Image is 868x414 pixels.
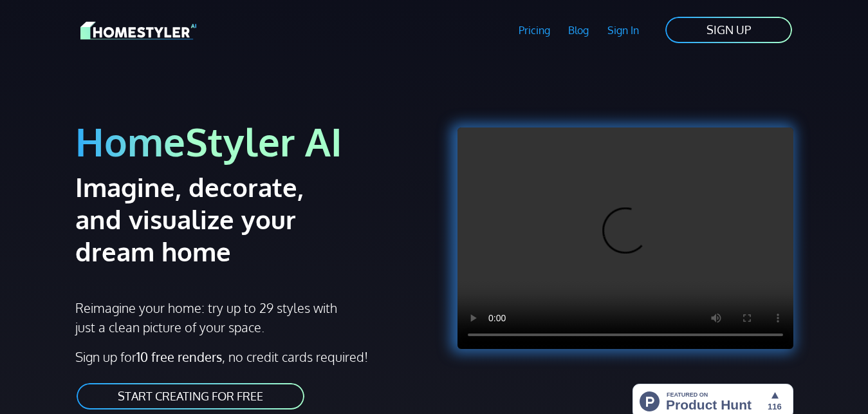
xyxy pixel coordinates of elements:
a: Sign In [598,15,649,45]
a: Blog [559,15,598,45]
a: START CREATING FOR FREE [75,382,306,411]
h2: Imagine, decorate, and visualize your dream home [75,171,356,267]
p: Reimagine your home: try up to 29 styles with just a clean picture of your space. [75,298,339,337]
strong: 10 free renders [136,348,222,365]
p: Sign up for , no credit cards required! [75,347,427,366]
a: Pricing [509,15,559,45]
a: SIGN UP [664,15,793,44]
h1: HomeStyler AI [75,117,427,165]
img: HomeStyler AI logo [80,19,196,42]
